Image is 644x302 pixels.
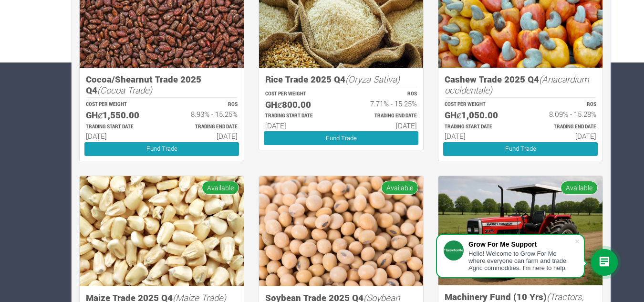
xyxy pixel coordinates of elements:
[265,121,332,130] h6: [DATE]
[202,181,239,195] span: Available
[443,142,598,156] a: Fund Trade
[86,132,153,140] h6: [DATE]
[529,101,596,108] p: ROS
[84,142,239,156] a: Fund Trade
[170,124,238,131] p: Estimated Trading End Date
[170,110,238,118] h6: 8.93% - 15.25%
[170,101,238,108] p: ROS
[445,110,512,121] h5: GHȼ1,050.00
[468,250,574,271] div: Hello! Welcome to Grow For Me where everyone can farm and trade Agric commodities. I'm here to help.
[345,73,400,85] i: (Oryza Sativa)
[86,110,153,121] h5: GHȼ1,550.00
[438,176,602,285] img: growforme image
[265,74,417,85] h5: Rice Trade 2025 Q4
[265,113,332,120] p: Estimated Trading Start Date
[265,99,332,110] h5: GHȼ800.00
[350,99,417,108] h6: 7.71% - 15.25%
[80,176,244,286] img: growforme image
[381,181,418,195] span: Available
[97,84,152,96] i: (Cocoa Trade)
[265,91,332,98] p: COST PER WEIGHT
[445,74,596,95] h5: Cashew Trade 2025 Q4
[561,181,598,195] span: Available
[86,101,153,108] p: COST PER WEIGHT
[86,74,238,95] h5: Cocoa/Shearnut Trade 2025 Q4
[445,132,512,140] h6: [DATE]
[529,124,596,131] p: Estimated Trading End Date
[445,124,512,131] p: Estimated Trading Start Date
[529,132,596,140] h6: [DATE]
[170,132,238,140] h6: [DATE]
[529,110,596,118] h6: 8.09% - 15.28%
[350,121,417,130] h6: [DATE]
[264,131,418,145] a: Fund Trade
[350,113,417,120] p: Estimated Trading End Date
[86,124,153,131] p: Estimated Trading Start Date
[350,91,417,98] p: ROS
[445,101,512,108] p: COST PER WEIGHT
[445,73,589,96] i: (Anacardium occidentale)
[468,240,574,248] div: Grow For Me Support
[259,176,423,286] img: growforme image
